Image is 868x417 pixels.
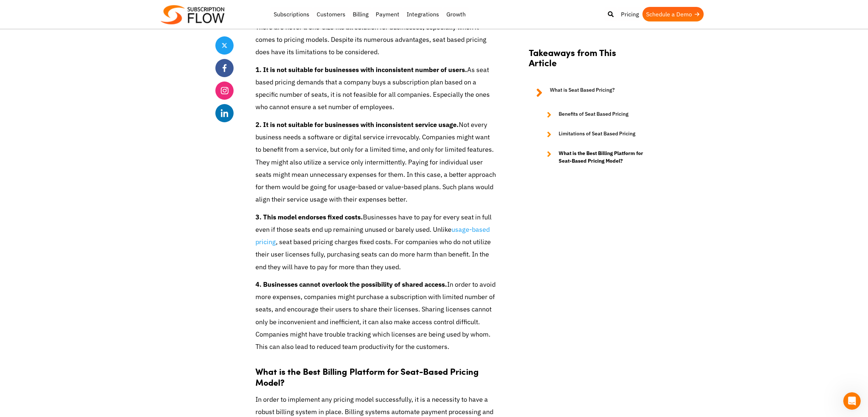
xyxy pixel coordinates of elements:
a: Billing [349,7,372,21]
h2: Takeaways from This Article [529,47,645,75]
p: In order to avoid more expenses, companies might purchase a subscription with limited number of s... [255,278,496,353]
a: Benefits of Seat Based Pricing [540,110,645,119]
strong: What is the Best Billing Platform for Seat-Based Pricing Model? [559,150,645,165]
strong: 1. It is not suitable for businesses with inconsistent number of users. [255,65,467,74]
a: Integrations [403,7,443,21]
a: Payment [372,7,403,21]
img: Subscriptionflow [161,5,224,24]
strong: 4. Businesses cannot overlook the possibility of shared access. [255,280,447,289]
a: What is the Best Billing Platform for Seat-Based Pricing Model? [540,150,645,165]
strong: What is the Best Billing Platform for Seat-Based Pricing Model? [255,365,479,388]
p: There are never a one-size fits all solution for businesses, especially when it comes to pricing ... [255,21,496,59]
a: Pricing [617,7,642,21]
a: What is Seat Based Pricing? [529,86,645,99]
p: As seat based pricing demands that a company buys a subscription plan based on a specific number ... [255,64,496,114]
p: Not every business needs a software or digital service irrevocably. Companies might want to benef... [255,119,496,206]
strong: 2. It is not suitable for businesses with inconsistent service usage. [255,120,459,129]
a: Limitations of Seat Based Pricing [540,130,645,139]
a: Growth [443,7,469,21]
strong: 3. This model endorses fixed costs. [255,213,363,221]
p: Businesses have to pay for every seat in full even if those seats end up remaining unused or bare... [255,211,496,273]
a: Customers [313,7,349,21]
a: Subscriptions [270,7,313,21]
a: Schedule a Demo [642,7,704,21]
iframe: Intercom live chat [843,392,861,410]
